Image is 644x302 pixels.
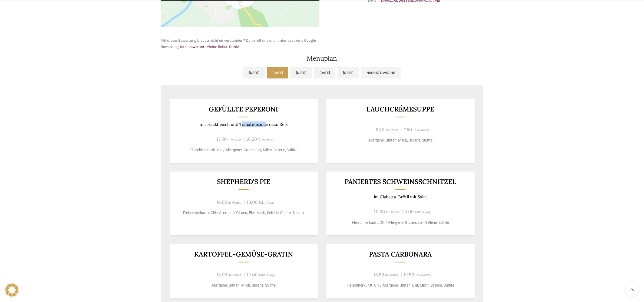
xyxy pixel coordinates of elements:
[386,210,399,214] span: In-House
[333,178,468,185] h3: Paniertes Schweinsschnitzel
[314,67,335,78] a: [DATE]
[374,209,385,215] span: 10.00
[228,201,242,205] span: In-House
[228,138,241,142] span: In-House
[625,283,639,297] a: Scroll to top button
[176,122,311,127] p: mit Hackfleisch und Tomatensauce dazu Reis
[247,272,257,278] span: 12.00
[161,55,483,62] h2: Menuplan
[161,38,319,50] p: Mit dieser Bewertung bist du nicht einverstanden? Dann hilf uns und hinterlasse eine Google Bewer...
[361,67,401,78] a: Nächste Woche
[176,106,311,113] h3: Gefüllte Peperoni
[405,209,414,215] span: 9.00
[376,127,384,133] span: 8.30
[243,67,265,78] a: [DATE]
[415,210,431,214] span: Take-Away
[385,273,398,277] span: In-House
[259,201,275,205] span: Take-Away
[176,147,311,153] p: Fleischherkunft: CH / Allergene: Gluten, Eier, Milch, Sellerie, Sulfite
[180,44,239,49] a: Jetzt bewerten - Vielen lieben Dank!
[333,194,468,199] p: im Ciabatta-Brötli mit Salat
[176,178,311,185] h3: Shepherd’s Pie
[267,67,288,78] a: [DATE]
[413,128,429,132] span: Take-Away
[217,136,227,142] span: 17.50
[404,127,412,133] span: 7.50
[176,251,311,258] h3: Kartoffel-Gemüse-Gratin
[247,199,257,205] span: 13.00
[216,272,227,278] span: 13.00
[258,138,274,142] span: Take-Away
[333,251,468,258] h3: Pasta Carbonara
[338,67,359,78] a: [DATE]
[290,67,312,78] a: [DATE]
[333,106,468,113] h3: Lauchcrémesuppe
[259,273,275,277] span: Take-Away
[385,128,399,132] span: In-House
[176,283,311,288] p: Allergene: Gluten, Milch, Sellerie, Sulfite
[333,137,468,143] p: Allergene: Gluten, Milch, Sellerie, Sulfite
[333,283,468,288] p: Fleischherkunft: CH / Allergene: Gluten, Eier, Milch, Sellerie, Sulfite
[404,272,414,278] span: 12.50
[246,136,257,142] span: 16.50
[216,199,227,205] span: 14.00
[374,272,384,278] span: 13.50
[333,220,468,225] p: Fleischherkunft: CH / Allergene: Gluten, Eier, Sellerie, Sulfite
[176,210,311,216] p: Fleischherkunft: CH / Allergene: Gluten, Eier, Milch, Sellerie, Sulfite, Sesam
[228,273,242,277] span: In-House
[415,273,431,277] span: Take-Away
